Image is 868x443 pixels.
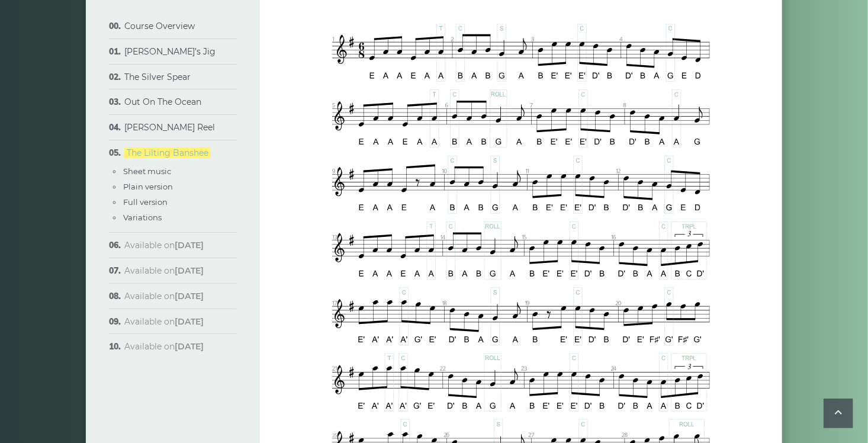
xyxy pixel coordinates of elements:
span: Available on [124,291,204,301]
a: Full version [123,197,168,207]
a: The Lilting Banshee [124,147,211,158]
strong: [DATE] [175,240,204,251]
a: [PERSON_NAME]’s Jig [124,46,216,57]
a: Course Overview [124,21,195,31]
span: Available on [124,341,204,352]
a: Out On The Ocean [124,97,201,107]
a: Variations [123,213,162,222]
a: The Silver Spear [124,72,191,82]
a: Plain version [123,182,173,191]
strong: [DATE] [175,341,204,352]
span: Available on [124,316,204,327]
a: Sheet music [123,166,171,176]
span: Available on [124,265,204,276]
strong: [DATE] [175,291,204,301]
strong: [DATE] [175,316,204,327]
a: [PERSON_NAME] Reel [124,122,215,133]
span: Available on [124,240,204,251]
strong: [DATE] [175,265,204,276]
